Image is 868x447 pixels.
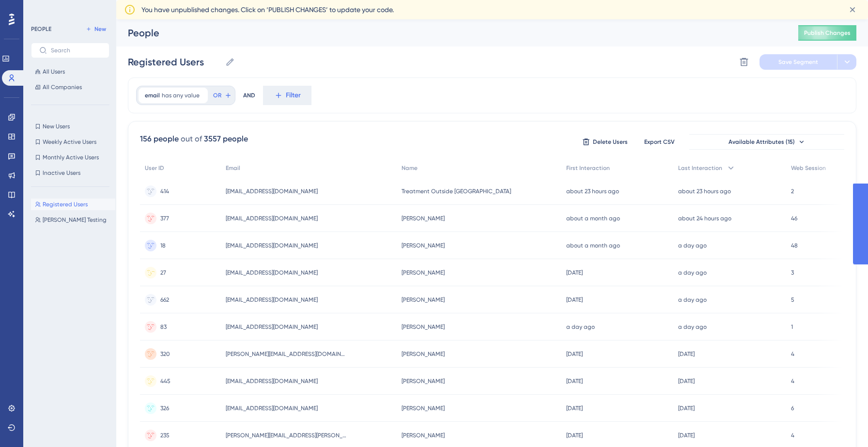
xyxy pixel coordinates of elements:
time: a day ago [678,269,707,276]
span: 326 [160,404,169,412]
button: Export CSV [635,134,683,150]
span: 83 [160,323,167,331]
time: a day ago [678,324,707,330]
button: OR [212,88,233,103]
time: [DATE] [566,378,583,385]
span: New Users [43,123,70,130]
span: Save Segment [778,58,818,66]
span: [EMAIL_ADDRESS][DOMAIN_NAME] [226,296,318,304]
span: [PERSON_NAME] [402,215,445,222]
span: Web Session [791,164,826,172]
span: Weekly Active Users [43,138,96,146]
div: 3557 people [204,133,248,145]
time: [DATE] [566,405,583,412]
span: 4 [791,350,794,358]
span: [PERSON_NAME] [402,432,445,439]
input: Segment Name [128,55,221,69]
span: User ID [145,164,164,172]
span: [EMAIL_ADDRESS][DOMAIN_NAME] [226,377,318,385]
span: 27 [160,269,166,277]
span: 48 [791,242,798,249]
button: New [82,23,109,35]
span: 662 [160,296,169,304]
iframe: UserGuiding AI Assistant Launcher [827,409,856,438]
button: Filter [263,86,311,105]
span: [PERSON_NAME] [402,377,445,385]
span: email [145,92,160,99]
span: 3 [791,269,794,277]
button: All Companies [31,81,109,93]
div: People [128,26,774,40]
button: [PERSON_NAME] Testing [31,214,115,226]
span: [EMAIL_ADDRESS][DOMAIN_NAME] [226,215,318,222]
span: Email [226,164,240,172]
time: [DATE] [566,269,583,276]
span: [PERSON_NAME][EMAIL_ADDRESS][DOMAIN_NAME] [226,350,347,358]
span: [EMAIL_ADDRESS][DOMAIN_NAME] [226,269,318,277]
button: Save Segment [759,54,837,70]
span: [EMAIL_ADDRESS][DOMAIN_NAME] [226,323,318,331]
span: [PERSON_NAME] [402,404,445,412]
span: 320 [160,350,170,358]
time: [DATE] [566,432,583,439]
time: [DATE] [566,351,583,357]
button: Delete Users [581,134,629,150]
span: You have unpublished changes. Click on ‘PUBLISH CHANGES’ to update your code. [141,4,394,15]
span: OR [213,92,221,99]
time: about 23 hours ago [678,188,731,195]
button: All Users [31,66,109,77]
button: Inactive Users [31,167,109,179]
span: 4 [791,377,794,385]
time: about a month ago [566,242,620,249]
time: about 24 hours ago [678,215,731,222]
time: [DATE] [566,296,583,303]
span: 445 [160,377,170,385]
span: 5 [791,296,794,304]
time: about 23 hours ago [566,188,619,195]
div: 156 people [140,133,179,145]
button: Registered Users [31,199,115,210]
time: [DATE] [678,432,695,439]
span: [PERSON_NAME] [402,242,445,249]
span: 1 [791,323,793,331]
span: [PERSON_NAME] [402,350,445,358]
span: Publish Changes [804,29,851,37]
span: Export CSV [644,138,675,146]
span: 46 [791,215,797,222]
input: Search [51,47,101,54]
span: 4 [791,432,794,439]
span: All Companies [43,83,82,91]
button: Weekly Active Users [31,136,109,148]
div: out of [181,133,202,145]
span: All Users [43,68,65,76]
span: Registered Users [43,200,88,208]
span: New [94,25,106,33]
time: a day ago [566,324,595,330]
span: 2 [791,187,794,195]
span: [PERSON_NAME] [402,269,445,277]
span: [PERSON_NAME][EMAIL_ADDRESS][PERSON_NAME][DOMAIN_NAME] [226,432,347,439]
button: Available Attributes (15) [689,134,844,150]
span: 414 [160,187,169,195]
span: Treatment Outside [GEOGRAPHIC_DATA] [402,187,511,195]
time: [DATE] [678,351,695,357]
span: Name [402,164,418,172]
span: has any value [162,92,200,99]
span: Inactive Users [43,169,80,177]
span: First Interaction [566,164,610,172]
span: [PERSON_NAME] [402,323,445,331]
span: Delete Users [593,138,628,146]
time: a day ago [678,296,707,303]
time: [DATE] [678,405,695,412]
span: 6 [791,404,794,412]
time: [DATE] [678,378,695,385]
span: Available Attributes (15) [728,138,795,146]
button: Monthly Active Users [31,152,109,163]
button: New Users [31,121,109,132]
span: [EMAIL_ADDRESS][DOMAIN_NAME] [226,404,318,412]
span: 377 [160,215,169,222]
span: 235 [160,432,170,439]
div: PEOPLE [31,25,51,33]
span: Last Interaction [678,164,722,172]
span: Monthly Active Users [43,154,99,161]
